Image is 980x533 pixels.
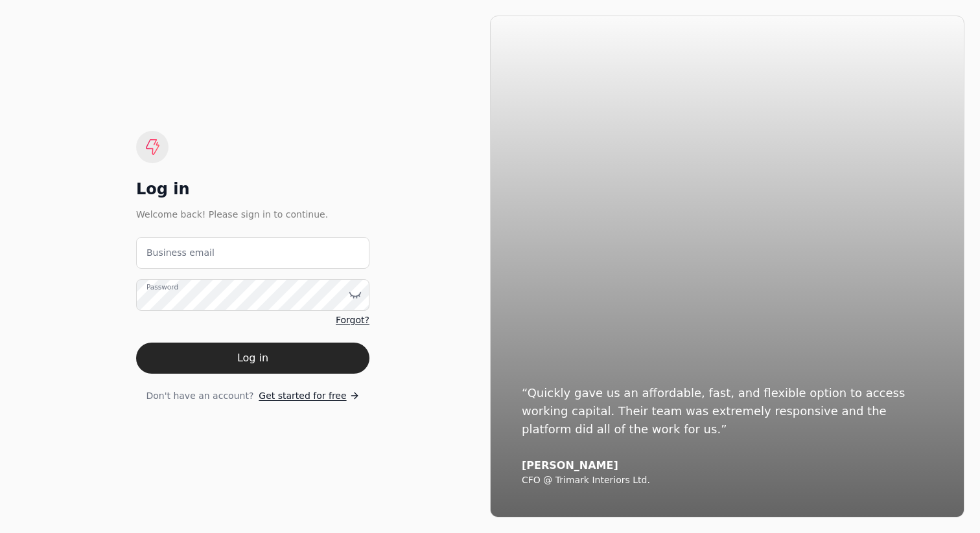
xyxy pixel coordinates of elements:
[259,389,346,403] span: Get started for free
[146,246,215,260] label: Business email
[336,313,369,327] a: Forgot?
[522,384,933,438] div: “Quickly gave us an affordable, fast, and flexible option to access working capital. Their team w...
[136,179,369,199] div: Log in
[146,282,178,292] label: Password
[146,389,253,403] span: Don't have an account?
[136,207,369,221] div: Welcome back! Please sign in to continue.
[522,475,933,486] div: CFO @ Trimark Interiors Ltd.
[136,343,369,374] button: Log in
[522,459,933,472] div: [PERSON_NAME]
[259,389,359,403] a: Get started for free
